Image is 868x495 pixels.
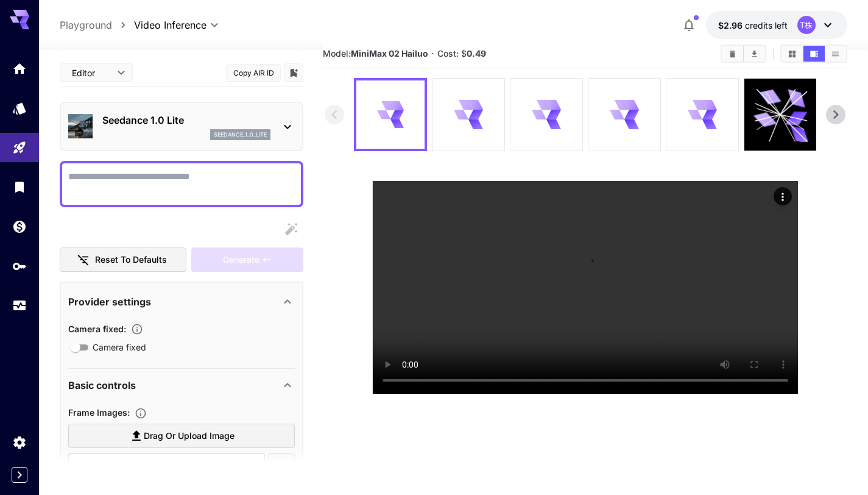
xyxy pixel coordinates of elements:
[68,324,126,334] span: Camera fixed :
[718,20,745,30] span: $2.96
[12,258,27,274] div: API Keys
[60,18,112,32] a: Playground
[718,19,788,32] div: $2.9606
[68,294,151,309] p: Provider settings
[68,407,130,418] span: Frame Images :
[803,46,825,62] button: Show media in video view
[745,20,788,30] span: credits left
[68,371,295,400] div: Basic controls
[12,61,27,76] div: Home
[12,298,27,313] div: Usage
[68,287,295,316] div: Provider settings
[744,46,765,62] button: Download All
[288,65,299,80] button: Add to library
[68,378,136,393] p: Basic controls
[323,48,428,59] span: Model:
[226,64,281,82] button: Copy AIR ID
[780,45,847,63] div: Show media in grid viewShow media in video viewShow media in list view
[797,16,816,34] div: T株
[12,179,27,194] div: Library
[12,219,27,234] div: Wallet
[782,46,803,62] button: Show media in grid view
[60,18,134,32] nav: breadcrumb
[72,66,110,79] span: Editor
[12,467,27,483] button: Expand sidebar
[102,113,270,127] p: Seedance 1.0 Lite
[214,130,267,139] p: seedance_1_0_lite
[722,46,743,62] button: Clear All
[68,424,295,449] label: Drag or upload image
[60,247,186,272] button: Reset to defaults
[706,11,847,39] button: $2.9606T株
[144,429,235,444] span: Drag or upload image
[825,46,846,62] button: Show media in list view
[93,341,146,354] span: Camera fixed
[68,108,295,145] div: Seedance 1.0 Liteseedance_1_0_lite
[351,48,428,59] b: MiniMax 02 Hailuo
[12,101,27,116] div: Models
[431,46,434,61] p: ·
[12,435,27,450] div: Settings
[774,187,792,205] div: Actions
[130,407,152,419] button: Upload frame images.
[134,18,206,32] span: Video Inference
[721,45,766,63] div: Clear AllDownload All
[467,48,486,59] b: 0.49
[12,140,27,155] div: Playground
[437,48,486,59] span: Cost: $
